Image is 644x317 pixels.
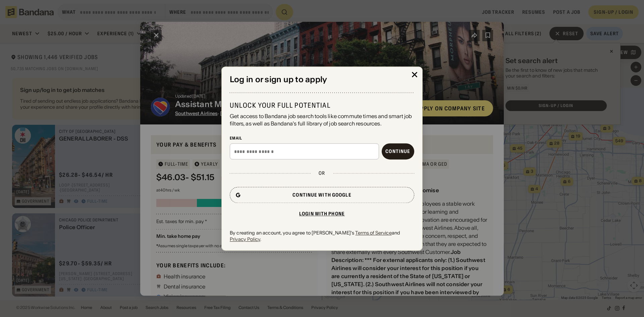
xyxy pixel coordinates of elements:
[319,170,325,176] div: or
[355,230,391,236] a: Terms of Service
[299,212,345,216] div: Login with phone
[230,236,260,242] a: Privacy Policy
[230,136,414,141] div: Email
[230,75,414,85] div: Log in or sign up to apply
[385,149,410,154] div: Continue
[230,101,414,110] div: Unlock your full potential
[230,112,414,127] div: Get access to Bandana job search tools like commute times and smart job filters, as well as Banda...
[230,230,414,242] div: By creating an account, you agree to [PERSON_NAME]'s and .
[292,193,351,198] div: Continue with Google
